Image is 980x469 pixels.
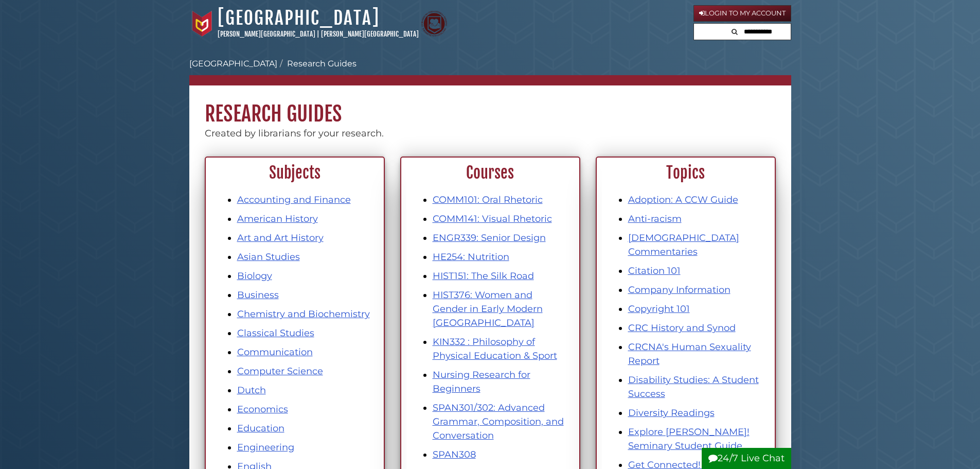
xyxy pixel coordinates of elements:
button: Search [728,24,741,38]
a: Explore [PERSON_NAME]! Seminary Student Guide [628,426,750,451]
a: Dutch [237,385,266,396]
span: | [317,30,319,38]
a: Anti-racism [628,213,682,224]
a: Biology [237,270,272,282]
a: Art and Art History [237,232,324,244]
a: [PERSON_NAME][GEOGRAPHIC_DATA] [321,30,419,38]
a: COMM141: Visual Rhetoric [433,213,552,224]
button: 24/7 Live Chat [702,448,791,469]
a: SPAN308 [433,449,476,460]
a: Chemistry and Biochemistry [237,308,370,320]
a: Business [237,289,279,301]
h2: Subjects [211,163,378,183]
a: Accounting and Finance [237,194,351,205]
a: [DEMOGRAPHIC_DATA] Commentaries [628,232,739,257]
a: Computer Science [237,366,323,377]
a: Research Guides [287,59,357,68]
a: SPAN301/302: Advanced Grammar, Composition, and Conversation [433,402,564,441]
img: Calvin Theological Seminary [421,11,447,37]
a: HIST151: The Silk Road [433,270,534,282]
img: Calvin University [189,11,215,37]
a: Adoption: A CCW Guide [628,194,738,205]
h1: Research Guides [189,85,791,127]
a: KIN332 : Philosophy of Physical Education & Sport [433,336,557,361]
a: Citation 101 [628,265,681,276]
a: American History [237,213,318,224]
a: Asian Studies [237,251,300,263]
a: Communication [237,346,313,358]
a: Classical Studies [237,327,314,339]
a: ENGR339: Senior Design [433,232,546,244]
span: Created by librarians for your research. [205,128,384,139]
a: Disability Studies: A Student Success [628,374,759,399]
a: CRCNA's Human Sexuality Report [628,341,751,367]
a: COMM101: Oral Rhetoric [433,194,543,205]
a: Engineering [237,442,294,453]
a: Copyright 101 [628,303,690,315]
a: CRC History and Synod [628,322,736,334]
a: Login to My Account [693,5,791,22]
a: [GEOGRAPHIC_DATA] [189,59,277,68]
a: Company Information [628,284,730,296]
a: HIST376: Women and Gender in Early Modern [GEOGRAPHIC_DATA] [433,289,543,328]
a: [PERSON_NAME][GEOGRAPHIC_DATA] [218,30,315,38]
nav: breadcrumb [189,58,791,85]
h2: Courses [407,163,574,183]
i: Search [732,28,738,35]
a: Education [237,423,284,434]
a: Nursing Research for Beginners [433,369,530,394]
a: Economics [237,404,288,415]
a: Diversity Readings [628,407,715,419]
a: HE254: Nutrition [433,251,509,263]
h2: Topics [602,163,769,183]
a: [GEOGRAPHIC_DATA] [218,7,380,29]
